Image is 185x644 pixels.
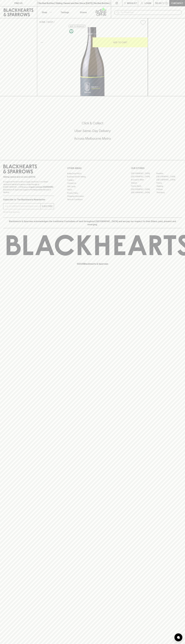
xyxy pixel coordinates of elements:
[74,6,93,18] a: Stores
[171,2,183,5] p: Checkout
[177,636,180,639] img: bubble-icon
[131,181,156,185] a: Elwood
[68,25,86,28] button: Add to wishlist
[47,21,53,23] a: SHOP
[156,181,182,185] a: Fitzroy
[3,180,54,194] p: It is against the law to sell or supply alcohol to, or to obtain alcohol on behalf of a person un...
[145,2,151,5] p: Login
[113,41,127,44] p: ADD TO CART
[131,172,156,175] a: [GEOGRAPHIC_DATA]
[41,203,54,209] button: SUBSCRIBE
[67,182,118,185] a: Contact Us
[156,172,182,175] a: Braddon
[67,175,118,178] a: Business & Bulk Gifting
[37,27,148,96] img: 39605.png
[39,21,45,23] a: HOME
[3,129,182,133] h5: Uber Same-Day Delivery
[68,28,74,34] a: Made without the use of any animal products.
[121,10,180,15] input: Try "Pinot noir"
[3,211,54,213] p: We will never spam you
[155,2,162,5] p: $0.00
[42,205,53,208] p: SUBSCRIBE
[42,11,47,14] p: Shop
[67,188,118,191] a: FAQ's
[3,110,182,155] div: Call to action block
[14,2,23,5] p: FIND US
[156,185,182,188] a: Geelong
[131,175,156,178] a: [GEOGRAPHIC_DATA]
[3,136,182,141] h5: Across Melbourne Metro
[3,121,182,125] h5: Click & Collect
[139,19,147,26] button: Add to wishlist
[3,198,54,201] p: Subscribe to The Blackhearts Newsletter
[67,191,118,195] a: Privacy Policy
[67,167,118,170] p: OTHER AREAS
[69,29,73,33] img: Vegan
[67,178,118,182] a: Careers
[56,6,74,18] a: Tastings
[29,186,53,188] strong: Liquor License #32064953
[156,178,182,181] a: [GEOGRAPHIC_DATA]
[67,198,118,201] a: Terms & Conditions
[131,185,156,188] a: Fitzroy North
[61,11,69,14] p: Tastings
[3,176,54,178] p: Sibling owned and run since [DATE]
[131,178,156,181] a: Brunswick West
[166,2,167,4] p: 0
[156,175,182,178] a: [GEOGRAPHIC_DATA]
[37,6,56,18] button: Shop
[67,195,118,198] a: Shipping Information
[131,167,182,170] p: OUR STORES
[5,220,180,226] p: Blackhearts & Sparrows acknowledges the traditional Custodians of land throughout [GEOGRAPHIC_DAT...
[156,188,182,191] a: Prahran
[67,172,118,175] a: Bottle Drop FAQ's
[67,185,118,188] a: Gift Cards
[127,2,137,5] p: Wishlist
[5,204,40,208] input: e.g. jane@blackheartsandsparrows.com.au
[131,188,156,191] a: [GEOGRAPHIC_DATA]
[131,191,156,194] a: [GEOGRAPHIC_DATA]
[80,11,87,14] p: Stores
[93,37,148,47] button: ADD TO CART
[156,191,182,194] a: Thornbury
